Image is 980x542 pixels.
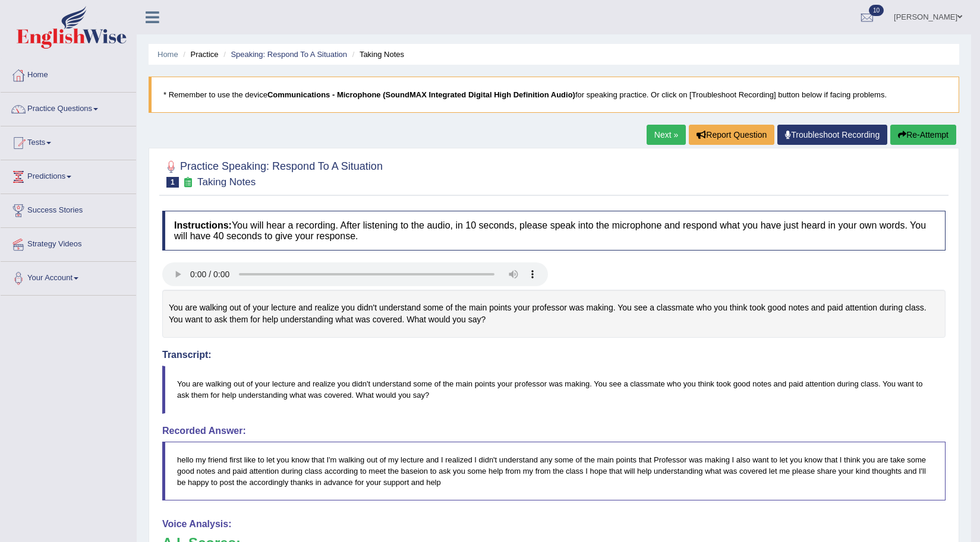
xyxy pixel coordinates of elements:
[777,125,887,145] a: Troubleshoot Recording
[162,211,946,251] h4: You will hear a recording. After listening to the audio, in 10 seconds, please speak into the mic...
[1,93,136,122] a: Practice Questions
[1,228,136,258] a: Strategy Videos
[149,77,959,113] blockquote: * Remember to use the device for speaking practice. Or click on [Troubleshoot Recording] button b...
[162,519,946,530] h4: Voice Analysis:
[174,220,232,230] b: Instructions:
[890,125,956,145] button: Re-Attempt
[1,126,136,156] a: Tests
[1,160,136,190] a: Predictions
[182,177,194,188] small: Exam occurring question
[157,50,178,59] a: Home
[231,50,347,59] a: Speaking: Respond To A Situation
[1,59,136,88] a: Home
[689,125,774,145] button: Report Question
[869,5,884,16] span: 10
[349,49,404,60] li: Taking Notes
[162,158,383,188] h2: Practice Speaking: Respond To A Situation
[162,442,946,500] blockquote: hello my friend first like to let you know that I'm walking out of my lecture and I realized I di...
[162,426,946,436] h4: Recorded Answer:
[197,176,256,188] small: Taking Notes
[162,290,946,338] div: You are walking out of your lecture and realize you didn't understand some of the main points you...
[1,194,136,224] a: Success Stories
[1,262,136,291] a: Your Account
[162,366,946,413] blockquote: You are walking out of your lecture and realize you didn't understand some of the main points you...
[180,49,218,60] li: Practice
[166,177,179,188] span: 1
[267,90,575,99] b: Communications - Microphone (SoundMAX Integrated Digital High Definition Audio)
[647,125,686,145] a: Next »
